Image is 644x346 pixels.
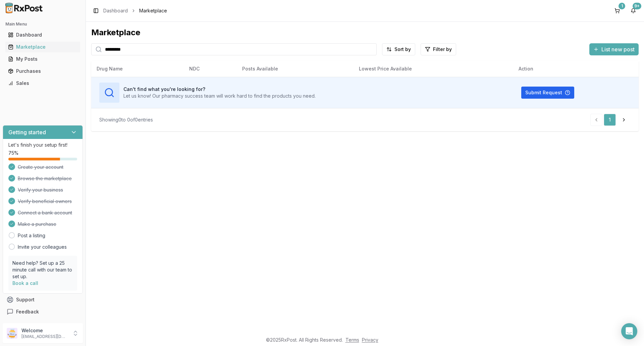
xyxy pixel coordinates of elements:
[590,114,631,126] nav: pagination
[601,45,635,53] span: List new post
[18,164,63,170] span: Create your account
[8,142,77,148] p: Let's finish your setup first!
[8,44,77,50] div: Marketplace
[513,61,639,77] th: Action
[5,29,80,41] a: Dashboard
[589,43,639,55] button: List new post
[18,209,72,216] span: Connect a bank account
[18,221,56,228] span: Make a purchase
[521,87,574,99] button: Submit Request
[3,30,83,40] button: Dashboard
[619,3,625,9] div: 1
[103,7,128,14] a: Dashboard
[8,128,46,136] h3: Getting started
[18,198,72,205] span: Verify beneficial owners
[5,21,80,27] h2: Main Menu
[382,43,415,55] button: Sort by
[5,53,80,65] a: My Posts
[99,116,153,123] div: Showing 0 to 0 of 0 entries
[21,334,68,339] p: [EMAIL_ADDRESS][DOMAIN_NAME]
[421,43,456,55] button: Filter by
[3,78,83,89] button: Sales
[139,7,167,14] span: Marketplace
[621,323,637,339] div: Open Intercom Messenger
[18,187,63,193] span: Verify your business
[5,77,80,89] a: Sales
[8,80,77,87] div: Sales
[5,41,80,53] a: Marketplace
[8,32,77,38] div: Dashboard
[8,56,77,62] div: My Posts
[5,65,80,77] a: Purchases
[103,7,167,14] nav: breadcrumb
[8,68,77,75] div: Purchases
[589,47,639,53] a: List new post
[3,66,83,77] button: Purchases
[8,150,18,156] span: 75 %
[3,42,83,52] button: Marketplace
[18,232,45,239] a: Post a listing
[7,328,17,339] img: User avatar
[91,61,184,77] th: Drug Name
[628,5,639,16] button: 9+
[3,54,83,64] button: My Posts
[91,27,639,38] div: Marketplace
[345,337,359,343] a: Terms
[633,3,641,9] div: 9+
[3,3,46,13] img: RxPost Logo
[604,114,616,126] a: 1
[394,46,411,53] span: Sort by
[354,61,513,77] th: Lowest Price Available
[123,86,316,93] h3: Can't find what you're looking for?
[237,61,354,77] th: Posts Available
[3,294,83,306] button: Support
[612,5,623,16] button: 1
[123,93,316,99] p: Let us know! Our pharmacy success team will work hard to find the products you need.
[617,114,631,126] a: Go to next page
[16,308,39,315] span: Feedback
[362,337,378,343] a: Privacy
[3,306,83,318] button: Feedback
[18,175,72,182] span: Browse the marketplace
[18,244,67,250] a: Invite your colleagues
[433,46,452,53] span: Filter by
[184,61,237,77] th: NDC
[12,260,73,280] p: Need help? Set up a 25 minute call with our team to set up.
[21,327,68,334] p: Welcome
[12,280,38,286] a: Book a call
